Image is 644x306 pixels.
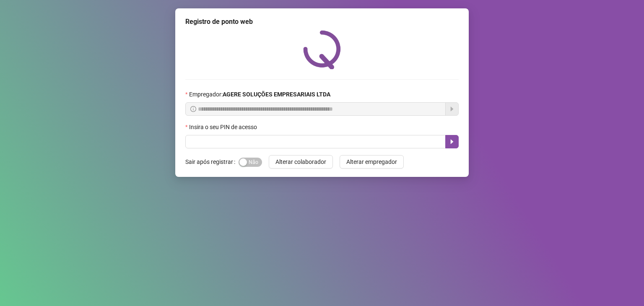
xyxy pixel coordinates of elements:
[269,155,333,169] button: Alterar colaborador
[275,157,326,166] span: Alterar colaborador
[185,17,459,27] div: Registro de ponto web
[185,122,262,132] label: Insira o seu PIN de acesso
[449,138,455,145] span: caret-right
[185,155,239,169] label: Sair após registrar
[190,106,196,112] span: info-circle
[346,157,397,166] span: Alterar empregador
[340,155,404,169] button: Alterar empregador
[223,91,330,98] strong: AGERE SOLUÇÕES EMPRESARIAIS LTDA
[303,30,341,69] img: QRPoint
[189,90,330,99] span: Empregador :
